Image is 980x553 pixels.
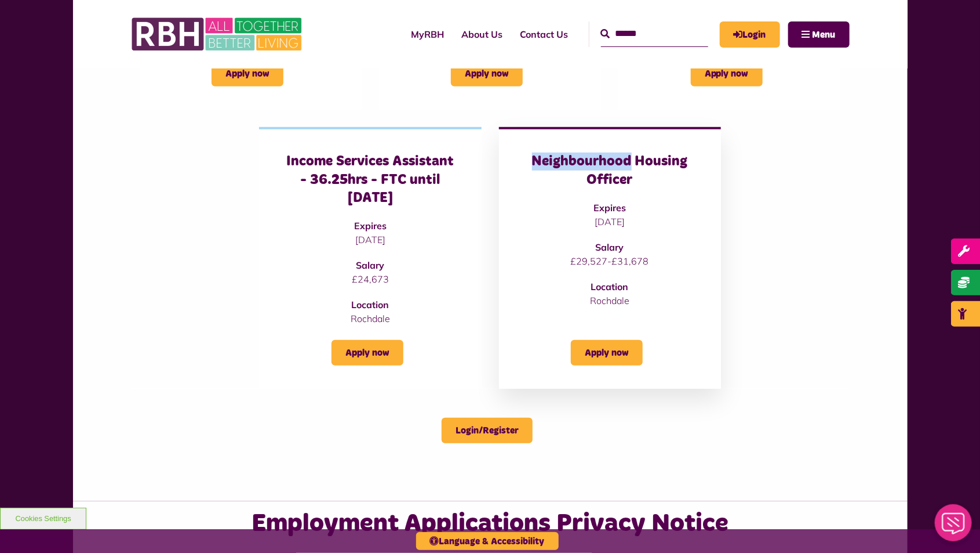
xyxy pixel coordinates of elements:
img: RBH [131,12,305,57]
a: About Us [453,19,512,50]
strong: Salary [596,241,624,253]
a: Apply now [212,61,283,86]
strong: Location [591,281,629,292]
h3: Neighbourhood Housing Officer [522,153,698,189]
p: Rochdale [522,294,698,308]
strong: Expires [354,220,387,232]
p: Rochdale [282,312,458,326]
p: [DATE] [522,215,698,229]
h3: Income Services Assistant - 36.25hrs - FTC until [DATE] [282,153,458,207]
p: £24,673 [282,272,458,286]
a: Login/Register [442,418,533,443]
strong: Expires [593,202,626,214]
button: Language & Accessibility [416,532,559,550]
p: [DATE] [282,233,458,247]
a: MyRBH [403,19,453,50]
a: MyRBH [720,21,780,48]
iframe: Netcall Web Assistant for live chat [928,501,980,553]
a: Apply now [331,340,403,366]
a: Apply now [451,61,523,86]
a: Apply now [691,61,763,86]
p: £29,527-£31,678 [522,254,698,268]
a: Apply now [571,340,643,366]
strong: Location [351,299,389,310]
span: Menu [813,30,836,39]
a: Contact Us [512,19,577,50]
h3: Employment Applications Privacy Notice [250,507,730,540]
button: Navigation [788,21,850,48]
strong: Salary [356,259,384,271]
input: Search [601,21,708,46]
